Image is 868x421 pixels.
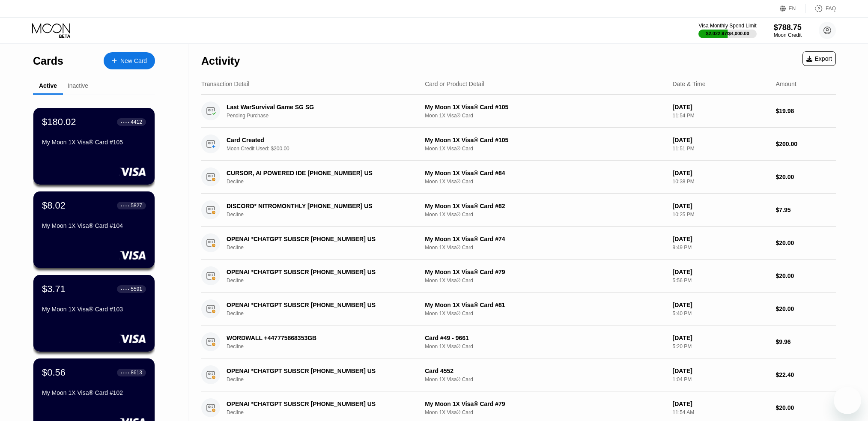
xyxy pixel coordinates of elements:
[776,81,796,87] div: Amount
[672,170,769,176] div: [DATE]
[806,55,832,62] div: Export
[672,245,769,251] div: 9:49 PM
[227,278,422,284] div: Decline
[672,104,769,110] div: [DATE]
[121,204,129,207] div: ● ● ● ●
[227,236,408,242] div: OPENAI *CHATGPT SUBSCR [PHONE_NUMBER] US
[42,200,66,211] div: $8.02
[672,343,769,349] div: 5:20 PM
[425,113,665,119] div: Moon 1X Visa® Card
[227,367,408,374] div: OPENAI *CHATGPT SUBSCR [PHONE_NUMBER] US
[698,23,756,29] div: Visa Monthly Spend Limit
[806,4,836,13] div: FAQ
[672,179,769,185] div: 10:38 PM
[227,170,408,176] div: CURSOR, AI POWERED IDE [PHONE_NUMBER] US
[776,107,836,114] div: $19.98
[425,311,665,316] div: Moon 1X Visa® Card
[121,371,129,374] div: ● ● ● ●
[227,334,408,341] div: WORDWALL +447775868353GB
[776,206,836,213] div: $7.95
[227,113,422,119] div: Pending Purchase
[201,161,836,194] div: CURSOR, AI POWERED IDE [PHONE_NUMBER] USDeclineMy Moon 1X Visa® Card #84Moon 1X Visa® Card[DATE]1...
[39,82,57,89] div: Active
[42,116,76,128] div: $180.02
[425,409,665,415] div: Moon 1X Visa® Card
[425,236,665,242] div: My Moon 1X Visa® Card #74
[425,146,665,152] div: Moon 1X Visa® Card
[201,81,249,87] div: Transaction Detail
[672,212,769,218] div: 10:25 PM
[425,343,665,349] div: Moon 1X Visa® Card
[774,23,802,38] div: $788.75Moon Credit
[698,23,756,38] div: Visa Monthly Spend Limit$2,022.97/$4,000.00
[131,203,142,209] div: 5827
[672,137,769,143] div: [DATE]
[425,367,665,374] div: Card 4552
[201,128,836,161] div: Card CreatedMoon Credit Used: $200.00My Moon 1X Visa® Card #105Moon 1X Visa® Card[DATE]11:51 PM$2...
[776,338,836,345] div: $9.96
[42,284,66,295] div: $3.71
[776,272,836,279] div: $20.00
[68,82,88,89] div: Inactive
[672,367,769,374] div: [DATE]
[425,400,665,407] div: My Moon 1X Visa® Card #79
[672,376,769,382] div: 1:04 PM
[776,239,836,246] div: $20.00
[227,137,408,143] div: Card Created
[227,146,422,152] div: Moon Credit Used: $200.00
[131,286,142,292] div: 5591
[672,302,769,308] div: [DATE]
[780,4,806,13] div: EN
[227,302,408,308] div: OPENAI *CHATGPT SUBSCR [PHONE_NUMBER] US
[425,203,665,209] div: My Moon 1X Visa® Card #82
[121,288,129,290] div: ● ● ● ●
[425,179,665,185] div: Moon 1X Visa® Card
[672,81,705,87] div: Date & Time
[776,305,836,312] div: $20.00
[425,137,665,143] div: My Moon 1X Visa® Card #105
[33,191,155,268] div: $8.02● ● ● ●5827My Moon 1X Visa® Card #104
[201,293,836,325] div: OPENAI *CHATGPT SUBSCR [PHONE_NUMBER] USDeclineMy Moon 1X Visa® Card #81Moon 1X Visa® Card[DATE]5...
[425,376,665,382] div: Moon 1X Visa® Card
[201,358,836,391] div: OPENAI *CHATGPT SUBSCR [PHONE_NUMBER] USDeclineCard 4552Moon 1X Visa® Card[DATE]1:04 PM$22.40
[201,194,836,227] div: DISCORD* NITROMONTHLY [PHONE_NUMBER] USDeclineMy Moon 1X Visa® Card #82Moon 1X Visa® Card[DATE]10...
[425,334,665,341] div: Card #49 - 9661
[131,119,142,125] div: 4412
[33,55,63,67] div: Cards
[672,409,769,415] div: 11:54 AM
[776,140,836,147] div: $200.00
[774,32,802,38] div: Moon Credit
[227,212,422,218] div: Decline
[227,343,422,349] div: Decline
[227,269,408,275] div: OPENAI *CHATGPT SUBSCR [PHONE_NUMBER] US
[227,409,422,415] div: Decline
[42,139,146,146] div: My Moon 1X Visa® Card #105
[201,227,836,260] div: OPENAI *CHATGPT SUBSCR [PHONE_NUMBER] USDeclineMy Moon 1X Visa® Card #74Moon 1X Visa® Card[DATE]9...
[672,269,769,275] div: [DATE]
[834,387,861,414] iframe: Button to launch messaging window
[227,245,422,251] div: Decline
[201,55,240,67] div: Activity
[672,400,769,407] div: [DATE]
[672,203,769,209] div: [DATE]
[672,146,769,152] div: 11:51 PM
[425,104,665,110] div: My Moon 1X Visa® Card #105
[227,203,408,209] div: DISCORD* NITROMONTHLY [PHONE_NUMBER] US
[33,108,155,185] div: $180.02● ● ● ●4412My Moon 1X Visa® Card #105
[227,400,408,407] div: OPENAI *CHATGPT SUBSCR [PHONE_NUMBER] US
[33,275,155,352] div: $3.71● ● ● ●5591My Moon 1X Visa® Card #103
[776,404,836,411] div: $20.00
[227,104,408,110] div: Last WarSurvival Game SG SG
[42,222,146,229] div: My Moon 1X Visa® Card #104
[425,81,484,87] div: Card or Product Detail
[789,6,796,12] div: EN
[672,334,769,341] div: [DATE]
[131,370,142,376] div: 8613
[121,121,129,123] div: ● ● ● ●
[672,311,769,316] div: 5:40 PM
[42,367,66,378] div: $0.56
[826,6,836,12] div: FAQ
[227,311,422,316] div: Decline
[227,179,422,185] div: Decline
